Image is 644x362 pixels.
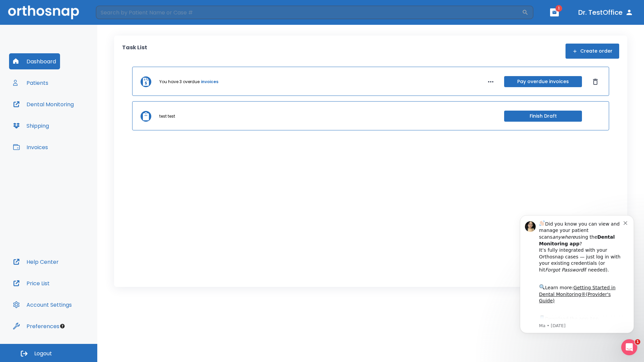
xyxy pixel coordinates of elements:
[122,44,147,59] p: Task List
[590,76,601,87] button: Dismiss
[114,14,119,20] button: Dismiss notification
[59,323,65,329] div: Tooltip anchor
[504,76,582,87] button: Pay overdue invoices
[9,96,78,112] button: Dental Monitoring
[9,275,54,291] button: Price List
[9,75,52,91] button: Patients
[29,111,89,123] a: App Store
[159,79,200,85] p: You have 3 overdue
[510,205,644,344] iframe: Intercom notifications message
[9,53,60,69] button: Dashboard
[96,6,522,19] input: Search by Patient Name or Case #
[9,139,52,155] button: Invoices
[504,111,582,122] button: Finish Draft
[8,5,79,19] img: Orthosnap
[635,339,640,345] span: 1
[29,109,114,143] div: Download the app: | ​ Let us know if you need help getting started!
[159,113,175,119] p: test test
[9,118,53,134] button: Shipping
[9,297,76,313] button: Account Settings
[29,118,114,124] p: Message from Ma, sent 3w ago
[201,79,218,85] a: invoices
[621,339,637,355] iframe: Intercom live chat
[34,350,52,357] span: Logout
[9,254,63,270] button: Help Center
[576,6,636,18] button: Dr. TestOffice
[9,318,63,334] button: Preferences
[555,5,562,12] span: 1
[566,44,619,59] button: Create order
